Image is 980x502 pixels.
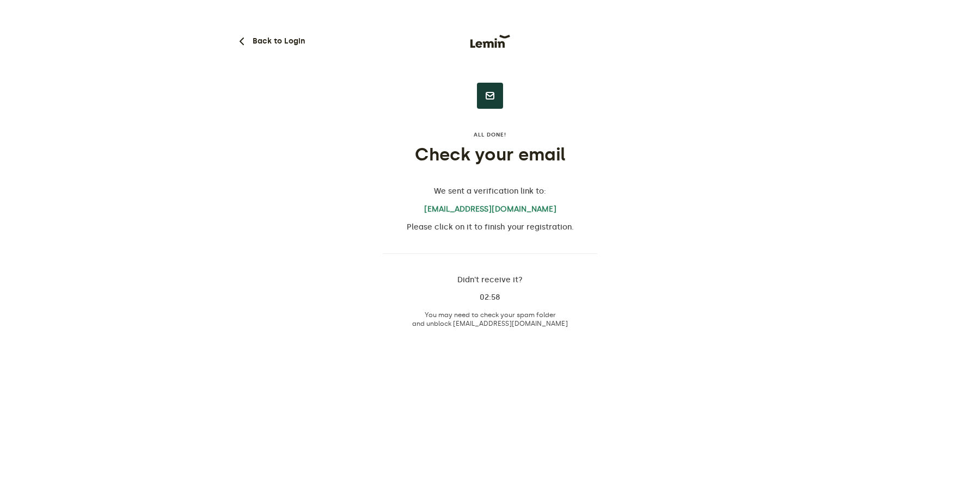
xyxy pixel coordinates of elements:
[383,311,597,328] p: You may need to check your spam folder and unblock [EMAIL_ADDRESS][DOMAIN_NAME]
[383,187,597,196] p: We sent a verification link to:
[383,204,597,214] a: [EMAIL_ADDRESS][DOMAIN_NAME]
[383,131,597,139] label: All done!
[470,35,510,48] img: Lemin logo
[383,223,597,232] p: Please click on it to finish your registration.
[383,276,597,284] p: Didn't receive it?
[383,293,597,302] p: 02:58
[383,144,597,165] h1: Check your email
[235,35,305,48] button: Back to Login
